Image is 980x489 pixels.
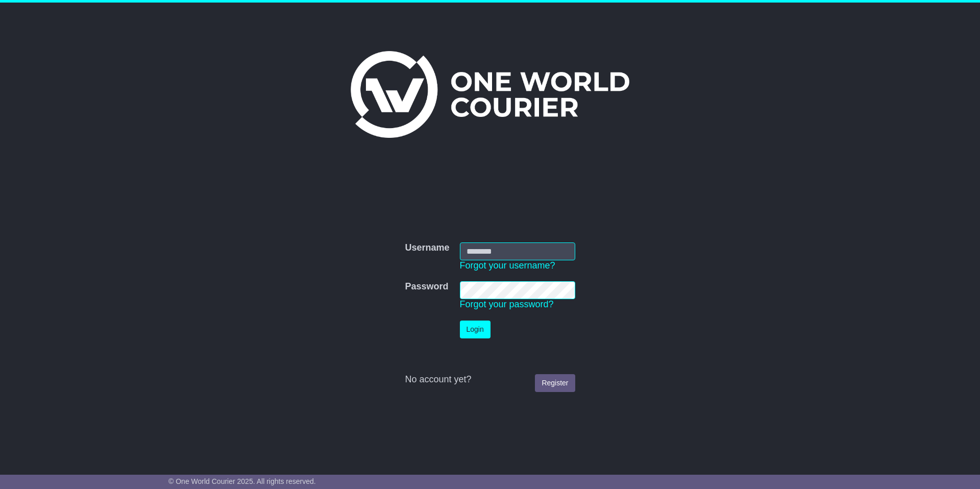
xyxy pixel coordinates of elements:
span: © One World Courier 2025. All rights reserved. [168,477,316,485]
div: No account yet? [405,374,575,385]
label: Password [405,281,448,292]
button: Login [460,321,491,338]
img: One World [351,51,629,138]
a: Register [535,374,575,392]
label: Username [405,242,449,254]
a: Forgot your password? [460,299,554,309]
a: Forgot your username? [460,260,555,271]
